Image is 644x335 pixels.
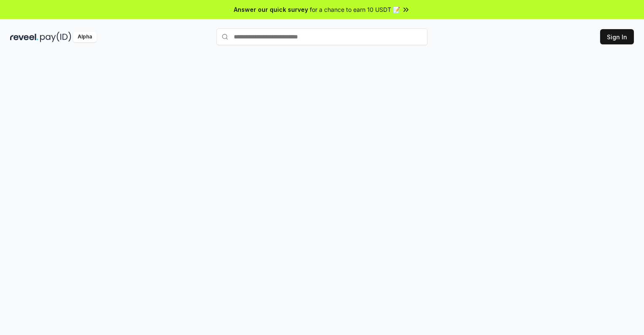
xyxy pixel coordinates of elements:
[40,32,71,42] img: pay_id
[310,5,400,14] span: for a chance to earn 10 USDT 📝
[73,32,97,42] div: Alpha
[600,29,634,44] button: Sign In
[10,32,38,42] img: reveel_dark
[234,5,308,14] span: Answer our quick survey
